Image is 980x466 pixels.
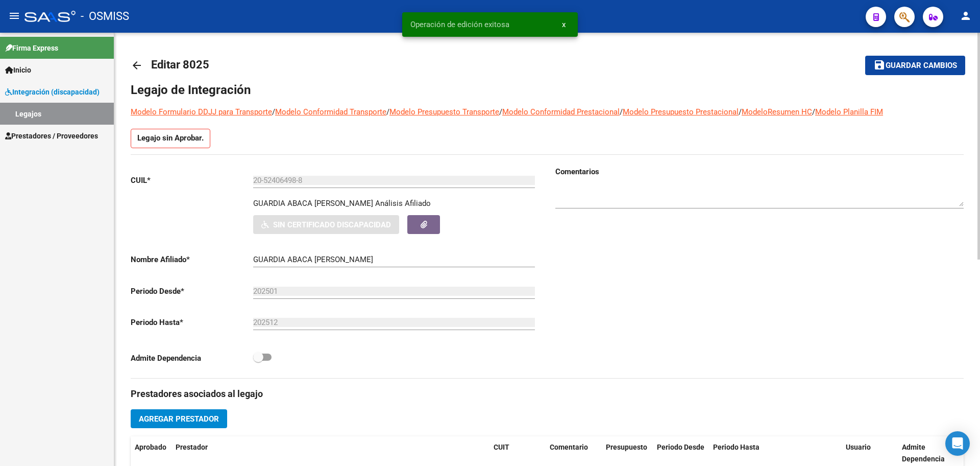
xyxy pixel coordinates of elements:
[131,387,964,401] h3: Prestadores asociados al legajo
[273,220,391,229] span: Sin Certificado Discapacidad
[131,59,143,72] mat-icon: arrow_back
[131,317,253,328] p: Periodo Hasta
[815,107,883,116] a: Modelo Planilla FIM
[865,56,965,75] button: Guardar cambios
[131,286,253,297] p: Periodo Desde
[562,20,566,29] span: x
[139,414,219,424] span: Agregar Prestador
[5,130,98,142] span: Prestadores / Proveedores
[275,107,386,116] a: Modelo Conformidad Transporte
[131,254,253,265] p: Nombre Afiliado
[176,443,208,451] span: Prestador
[742,107,812,116] a: ModeloResumen HC
[873,59,886,71] mat-icon: save
[960,10,972,22] mat-icon: person
[502,107,620,116] a: Modelo Conformidad Prestacional
[657,443,704,451] span: Periodo Desde
[555,166,964,177] h3: Comentarios
[494,443,509,451] span: CUIT
[151,58,209,71] span: Editar 8025
[410,19,509,30] span: Operación de edición exitosa
[131,82,964,98] h1: Legajo de Integración
[623,107,739,116] a: Modelo Presupuesto Prestacional
[5,86,100,98] span: Integración (discapacidad)
[945,431,970,456] div: Open Intercom Messenger
[131,409,227,428] button: Agregar Prestador
[902,443,945,463] span: Admite Dependencia
[81,5,129,28] span: - OSMISS
[131,107,272,116] a: Modelo Formulario DDJJ para Transporte
[8,10,20,22] mat-icon: menu
[131,353,253,364] p: Admite Dependencia
[131,175,253,186] p: CUIL
[713,443,759,451] span: Periodo Hasta
[554,15,574,34] button: x
[389,107,499,116] a: Modelo Presupuesto Transporte
[5,64,31,76] span: Inicio
[606,443,647,451] span: Presupuesto
[550,443,588,451] span: Comentario
[886,61,957,71] span: Guardar cambios
[253,198,373,209] p: GUARDIA ABACA [PERSON_NAME]
[131,129,210,148] p: Legajo sin Aprobar.
[253,215,399,234] button: Sin Certificado Discapacidad
[846,443,871,451] span: Usuario
[135,443,166,451] span: Aprobado
[375,198,431,209] div: Análisis Afiliado
[5,42,58,54] span: Firma Express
